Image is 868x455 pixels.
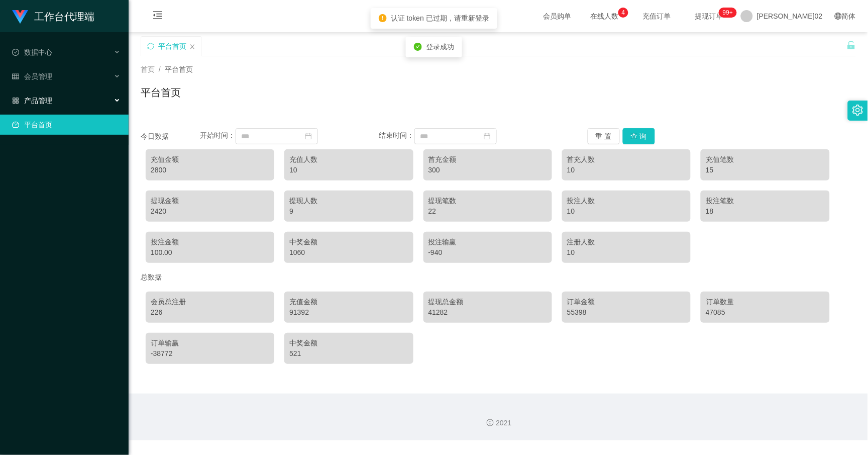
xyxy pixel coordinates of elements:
[428,297,547,307] div: 提现总金额
[618,8,628,18] sup: 4
[151,165,269,175] div: 2800
[706,165,824,175] div: 15
[484,133,491,140] i: 图标： 日历
[414,43,422,51] i: 图标：check-circle
[567,206,686,217] div: 10
[567,237,686,247] div: 注册人数
[12,115,121,135] a: 图标： 仪表板平台首页
[496,419,511,427] font: 2021
[428,206,547,217] div: 22
[141,268,856,287] div: 总数据
[567,196,686,206] div: 投注人数
[567,307,686,318] div: 55398
[12,49,19,56] i: 图标： check-circle-o
[151,237,269,247] div: 投注金额
[305,133,312,140] i: 图标： 日历
[487,419,494,426] i: 图标： 版权所有
[428,247,547,258] div: -940
[151,154,269,165] div: 充值金额
[706,297,824,307] div: 订单数量
[289,165,408,175] div: 10
[158,37,186,56] div: 平台首页
[835,13,842,20] i: 图标： global
[289,154,408,165] div: 充值人数
[151,196,269,206] div: 提现金额
[695,12,723,20] font: 提现订单
[34,1,94,33] h1: 工作台代理端
[852,105,863,116] i: 图标： 设置
[289,196,408,206] div: 提现人数
[623,128,655,144] button: 查 询
[24,97,52,105] font: 产品管理
[189,44,195,50] i: 图标： 关闭
[428,154,547,165] div: 首充金额
[379,132,414,140] span: 结束时间：
[567,297,686,307] div: 订单金额
[428,237,547,247] div: 投注输赢
[289,348,408,359] div: 521
[12,73,19,80] i: 图标： table
[426,43,454,51] span: 登录成功
[567,154,686,165] div: 首充人数
[200,132,236,140] span: 开始时间：
[159,65,161,73] span: /
[588,128,620,144] button: 重 置
[141,1,175,33] i: 图标： menu-fold
[622,8,625,18] p: 4
[842,12,856,20] font: 简体
[141,85,181,100] h1: 平台首页
[567,165,686,175] div: 10
[379,14,387,22] i: 图标：感叹号圆圈
[24,72,52,80] font: 会员管理
[151,307,269,318] div: 226
[141,131,200,142] div: 今日数据
[12,10,28,24] img: logo.9652507e.png
[289,237,408,247] div: 中奖金额
[706,206,824,217] div: 18
[706,307,824,318] div: 47085
[428,165,547,175] div: 300
[719,8,737,18] sup: 993
[151,297,269,307] div: 会员总注册
[151,338,269,348] div: 订单输赢
[391,14,489,22] span: 认证 token 已过期，请重新登录
[428,307,547,318] div: 41282
[151,348,269,359] div: -38772
[567,247,686,258] div: 10
[24,48,52,56] font: 数据中心
[151,247,269,258] div: 100.00
[12,12,94,20] a: 工作台代理端
[141,65,155,73] span: 首页
[706,196,824,206] div: 投注笔数
[289,206,408,217] div: 9
[289,307,408,318] div: 91392
[289,247,408,258] div: 1060
[590,12,618,20] font: 在线人数
[151,206,269,217] div: 2420
[428,196,547,206] div: 提现笔数
[12,97,19,104] i: 图标： AppStore-O
[165,65,193,73] span: 平台首页
[642,12,671,20] font: 充值订单
[289,338,408,348] div: 中奖金额
[847,41,856,50] i: 图标： 解锁
[289,297,408,307] div: 充值金额
[147,43,154,50] i: 图标： 同步
[706,154,824,165] div: 充值笔数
